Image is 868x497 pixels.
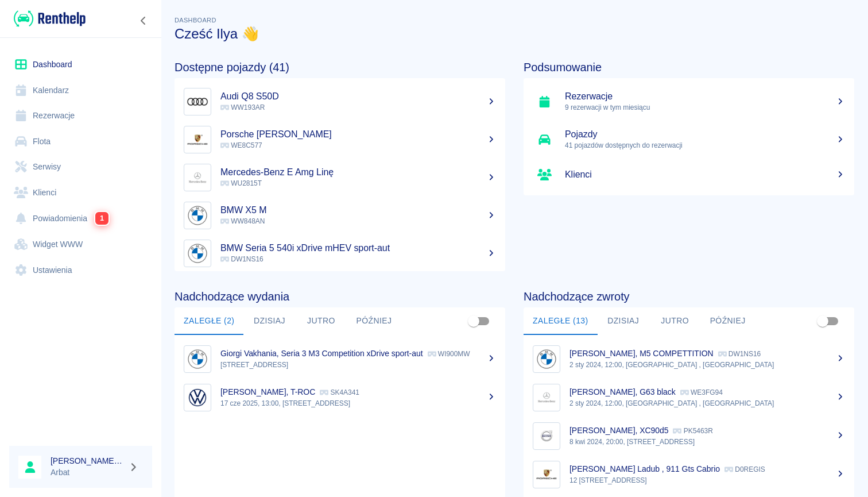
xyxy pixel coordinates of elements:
a: Pojazdy41 pojazdów dostępnych do rezerwacji [524,121,854,159]
img: Image [187,129,208,151]
h5: Klienci [565,169,845,180]
span: DW1NS16 [220,255,263,263]
p: 12 [STREET_ADDRESS] [569,475,845,486]
a: Image[PERSON_NAME] Ladub , 911 Gts Cabrio D0REGIS12 [STREET_ADDRESS] [524,455,854,494]
a: Kalendarz [9,78,152,103]
p: Giorgi Vakhania, Seria 3 M3 Competition xDrive sport-aut [220,349,423,358]
span: 1 [95,212,108,225]
h6: [PERSON_NAME] [PERSON_NAME] [51,455,124,467]
p: [PERSON_NAME], G63 black [569,387,676,396]
h4: Dostępne pojazdy (41) [175,60,505,74]
a: Dashboard [9,52,152,78]
a: Renthelp logo [9,9,86,28]
a: ImageBMW X5 M WW848AN [175,197,505,234]
a: Rezerwacje [9,103,152,129]
a: Klienci [9,180,152,206]
img: Image [536,425,557,447]
p: DW1NS16 [718,350,761,358]
h5: Rezerwacje [565,91,845,102]
img: Renthelp logo [14,9,86,28]
img: Image [536,464,557,486]
a: Image[PERSON_NAME], M5 COMPETTITION DW1NS162 sty 2024, 12:00, [GEOGRAPHIC_DATA] , [GEOGRAPHIC_DATA] [524,340,854,378]
p: [PERSON_NAME], M5 COMPETTITION [569,349,714,358]
img: Image [536,348,557,370]
p: 41 pojazdów dostępnych do rezerwacji [565,140,845,151]
a: Serwisy [9,154,152,180]
a: Ustawienia [9,257,152,283]
a: ImageBMW Seria 5 540i xDrive mHEV sport-aut DW1NS16 [175,234,505,272]
h4: Nadchodzące zwroty [524,290,854,303]
p: WE3FG94 [680,388,723,396]
a: Rezerwacje9 rezerwacji w tym miesiącu [524,83,854,121]
h5: Porsche [PERSON_NAME] [220,129,496,140]
p: [PERSON_NAME] Ladub , 911 Gts Cabrio [569,464,720,473]
h5: BMW X5 M [220,205,496,216]
p: 9 rezerwacji w tym miesiącu [565,102,845,113]
a: Image[PERSON_NAME], T-ROC SK4A34117 cze 2025, 13:00, [STREET_ADDRESS] [175,378,505,417]
a: Flota [9,129,152,155]
a: Image[PERSON_NAME], XC90d5 PK5463R8 kwi 2024, 20:00, [STREET_ADDRESS] [524,417,854,455]
span: Pokaż przypisane tylko do mnie [463,310,485,332]
p: [PERSON_NAME], XC90d5 [569,426,668,435]
h4: Nadchodzące wydania [175,290,505,303]
a: ImageGiorgi Vakhania, Seria 3 M3 Competition xDrive sport-aut WI900MW[STREET_ADDRESS] [175,340,505,378]
button: Dzisiaj [243,307,295,335]
a: Powiadomienia1 [9,205,152,232]
span: WW848AN [220,217,265,225]
p: 17 cze 2025, 13:00, [STREET_ADDRESS] [220,398,496,409]
span: Pokaż przypisane tylko do mnie [812,310,834,332]
h5: Pojazdy [565,129,845,140]
span: WU2815T [220,179,262,187]
a: Image[PERSON_NAME], G63 black WE3FG942 sty 2024, 12:00, [GEOGRAPHIC_DATA] , [GEOGRAPHIC_DATA] [524,378,854,417]
button: Zaległe (2) [175,307,243,335]
p: SK4A341 [320,388,359,396]
button: Zwiń nawigację [135,13,152,28]
img: Image [187,205,208,226]
button: Później [701,307,755,335]
p: WI900MW [428,350,470,358]
img: Image [187,242,208,264]
h5: Mercedes-Benz E Amg Linę [220,167,496,178]
button: Zaległe (13) [524,307,598,335]
img: Image [187,91,208,113]
img: Image [536,387,557,409]
p: [PERSON_NAME], T-ROC [220,387,315,396]
h3: Cześć Ilya 👋 [175,26,854,42]
img: Image [187,387,208,409]
a: Klienci [524,159,854,191]
p: 8 kwi 2024, 20:00, [STREET_ADDRESS] [569,437,845,447]
span: WW193AR [220,103,265,111]
a: ImagePorsche [PERSON_NAME] WE8C577 [175,121,505,159]
img: Image [187,167,208,188]
span: Dashboard [175,17,216,24]
h5: Audi Q8 S50D [220,91,496,102]
a: ImageAudi Q8 S50D WW193AR [175,83,505,121]
button: Dzisiaj [598,307,649,335]
button: Jutro [649,307,701,335]
button: Jutro [295,307,347,335]
a: Widget WWW [9,232,152,257]
h5: BMW Seria 5 540i xDrive mHEV sport-aut [220,242,496,254]
p: Arbat [51,467,124,479]
h4: Podsumowanie [524,60,854,74]
p: 2 sty 2024, 12:00, [GEOGRAPHIC_DATA] , [GEOGRAPHIC_DATA] [569,398,845,409]
span: WE8C577 [220,141,262,149]
button: Później [347,307,401,335]
img: Image [187,348,208,370]
p: PK5463R [673,427,712,435]
p: [STREET_ADDRESS] [220,360,496,370]
a: ImageMercedes-Benz E Amg Linę WU2815T [175,159,505,197]
p: D0REGIS [724,465,765,473]
p: 2 sty 2024, 12:00, [GEOGRAPHIC_DATA] , [GEOGRAPHIC_DATA] [569,360,845,370]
